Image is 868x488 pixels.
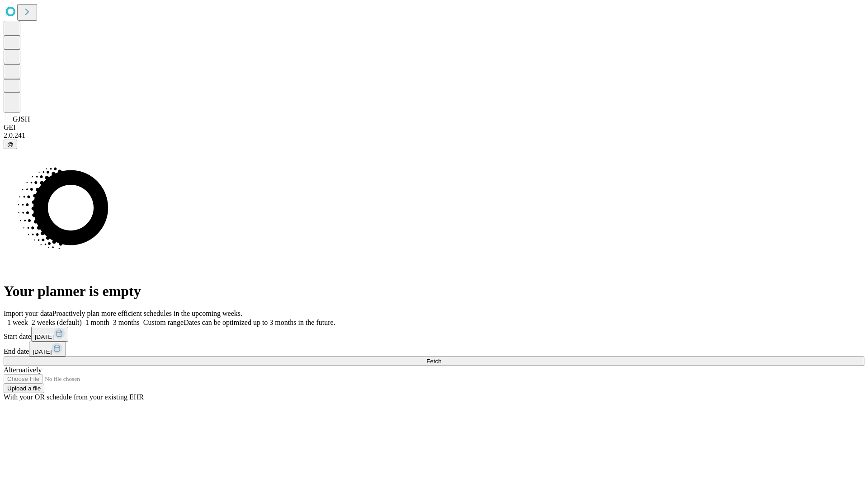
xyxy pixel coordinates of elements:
span: Custom range [143,319,184,326]
span: Fetch [426,358,441,365]
button: @ [4,140,17,149]
span: 1 week [7,319,28,326]
div: GEI [4,123,864,131]
span: Alternatively [4,366,42,374]
span: Proactively plan more efficient schedules in the upcoming weeks. [52,310,242,317]
button: Upload a file [4,384,44,393]
div: 2.0.241 [4,131,864,140]
span: Dates can be optimized up to 3 months in the future. [184,319,335,326]
button: Fetch [4,357,864,366]
span: [DATE] [35,333,54,340]
span: Import your data [4,310,52,317]
h1: Your planner is empty [4,283,864,300]
span: With your OR schedule from your existing EHR [4,393,144,401]
div: Start date [4,327,864,342]
div: End date [4,342,864,357]
span: @ [7,141,14,148]
span: 1 month [85,319,109,326]
button: [DATE] [31,327,68,342]
span: [DATE] [33,348,52,355]
span: 2 weeks (default) [32,319,82,326]
button: [DATE] [29,342,66,357]
span: GJSH [13,115,30,123]
span: 3 months [113,319,140,326]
